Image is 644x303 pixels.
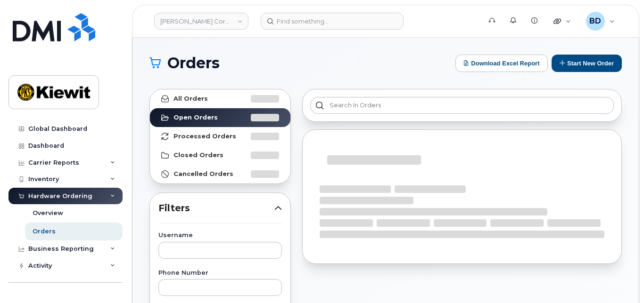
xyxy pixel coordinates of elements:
[150,89,290,108] a: All Orders
[150,165,290,183] a: Cancelled Orders
[150,146,290,165] a: Closed Orders
[552,55,622,72] button: Start New Order
[173,170,233,178] strong: Cancelled Orders
[455,55,548,72] button: Download Excel Report
[158,270,282,276] label: Phone Number
[310,97,614,114] input: Search in orders
[173,151,223,159] strong: Closed Orders
[167,56,220,70] span: Orders
[173,133,236,140] strong: Processed Orders
[158,232,282,239] label: Username
[150,108,290,127] a: Open Orders
[173,95,208,103] strong: All Orders
[150,127,290,146] a: Processed Orders
[158,201,274,215] span: Filters
[173,114,218,121] strong: Open Orders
